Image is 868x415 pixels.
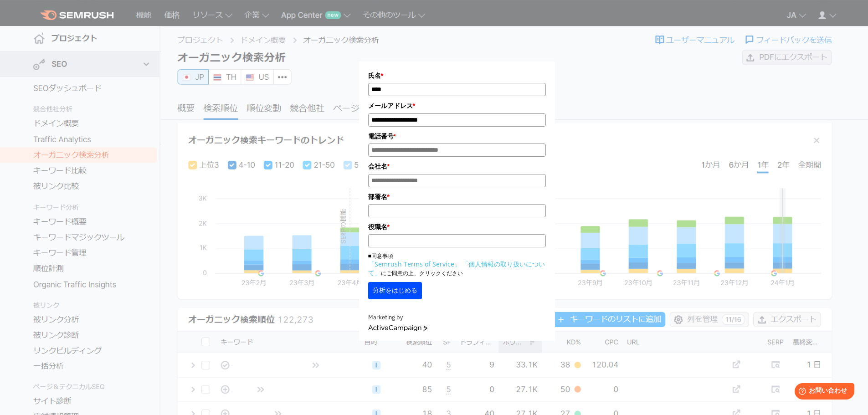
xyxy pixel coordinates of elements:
[368,161,546,171] label: 会社名
[368,282,422,299] button: 分析をはじめる
[787,379,858,405] iframe: Help widget launcher
[368,101,546,111] label: メールアドレス
[368,260,461,268] a: 「Semrush Terms of Service」
[368,192,546,202] label: 部署名
[368,260,545,277] a: 「個人情報の取り扱いについて」
[368,71,546,81] label: 氏名
[368,313,546,323] div: Marketing by
[368,222,546,232] label: 役職名
[368,252,546,277] p: ■同意事項 にご同意の上、クリックください
[368,131,546,141] label: 電話番号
